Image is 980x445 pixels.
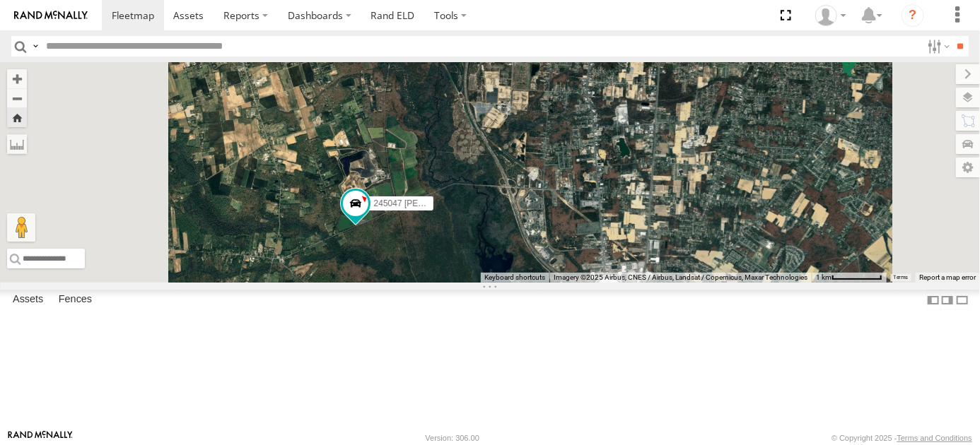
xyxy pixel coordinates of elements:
[7,108,27,127] button: Zoom Home
[484,273,545,283] button: Keyboard shortcuts
[554,273,807,281] span: Imagery ©2025 Airbus, CNES / Airbus, Landsat / Copernicus, Maxar Technologies
[902,4,924,27] i: ?
[52,290,99,310] label: Fences
[919,273,976,281] a: Report a map error
[922,36,952,57] label: Search Filter Options
[897,434,972,442] a: Terms and Conditions
[426,434,479,442] div: Version: 306.00
[956,158,980,177] label: Map Settings
[7,69,27,88] button: Zoom in
[14,11,88,20] img: rand-logo.svg
[816,273,832,281] span: 1 km
[940,290,955,310] label: Dock Summary Table to the Right
[812,273,887,283] button: Map Scale: 1 km per 68 pixels
[7,134,27,154] label: Measure
[926,290,940,310] label: Dock Summary Table to the Left
[374,199,474,209] span: 245047 [PERSON_NAME]
[6,290,50,310] label: Assets
[810,5,851,26] div: Dale Gerhard
[30,36,41,57] label: Search Query
[7,88,27,108] button: Zoom out
[8,431,73,445] a: Visit our Website
[955,290,969,310] label: Hide Summary Table
[894,275,909,280] a: Terms (opens in new tab)
[832,434,972,442] div: © Copyright 2025 -
[7,213,35,242] button: Drag Pegman onto the map to open Street View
